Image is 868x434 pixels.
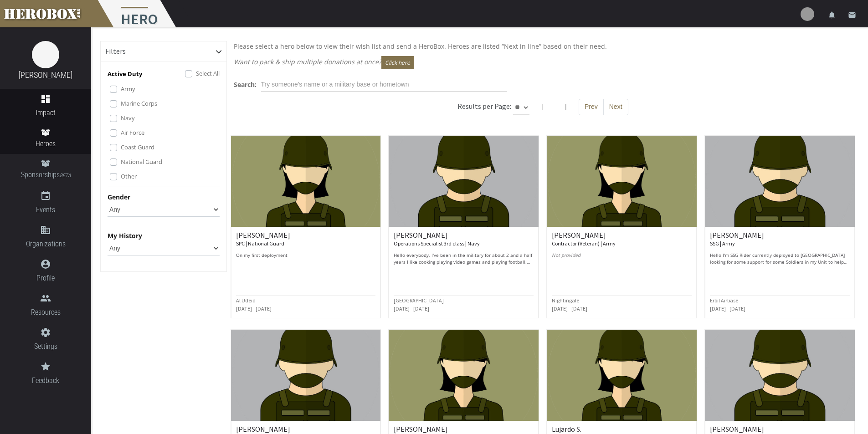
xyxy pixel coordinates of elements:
[457,102,511,111] h6: Results per Page:
[105,47,126,56] h6: Filters
[236,240,284,247] small: SPC | National Guard
[848,11,856,19] i: email
[234,79,257,90] label: Search:
[710,240,735,247] small: SSG | Army
[540,102,544,111] span: |
[234,56,853,69] p: Want to pack & ship multiple donations at once?
[710,231,850,247] h6: [PERSON_NAME]
[710,305,745,312] small: [DATE] - [DATE]
[381,56,414,69] button: Click here
[236,305,272,312] small: [DATE] - [DATE]
[603,99,628,115] button: Next
[394,240,480,247] small: Operations Specialist 3rd class | Navy
[108,192,130,202] label: Gender
[261,77,507,92] input: Try someone's name or a military base or hometown
[394,297,444,304] small: [GEOGRAPHIC_DATA]
[546,135,697,318] a: [PERSON_NAME] Contractor (Veteran) | Army Not provided Nightingale [DATE] - [DATE]
[579,99,604,115] button: Prev
[236,297,256,304] small: Al Udeid
[121,113,135,123] label: Navy
[121,84,135,94] label: Army
[710,252,850,266] p: Hello I'm SSG Rider currently deployed to [GEOGRAPHIC_DATA] looking for some support for some Sol...
[394,231,534,247] h6: [PERSON_NAME]
[121,171,137,181] label: Other
[564,102,568,111] span: |
[196,68,220,78] label: Select All
[704,135,855,318] a: [PERSON_NAME] SSG | Army Hello I'm SSG Rider currently deployed to [GEOGRAPHIC_DATA] looking for ...
[828,11,836,19] i: notifications
[121,98,157,108] label: Marine Corps
[552,252,692,266] p: Not provided
[121,142,154,152] label: Coast Guard
[60,173,71,179] small: BETA
[236,231,376,247] h6: [PERSON_NAME]
[19,70,72,80] a: [PERSON_NAME]
[388,135,539,318] a: [PERSON_NAME] Operations Specialist 3rd class | Navy Hello everybody, I've been in the military f...
[552,240,616,247] small: Contractor (Veteran) | Army
[394,252,534,266] p: Hello everybody, I've been in the military for about 2 and a half years I like cooking playing vi...
[32,41,59,68] img: image
[108,69,142,79] p: Active Duty
[236,252,376,266] p: On my first deployment
[801,7,814,21] img: user-image
[552,231,692,247] h6: [PERSON_NAME]
[710,297,738,304] small: Erbil Airbase
[552,305,587,312] small: [DATE] - [DATE]
[552,297,579,304] small: Nightingale
[234,41,853,51] p: Please select a hero below to view their wish list and send a HeroBox. Heroes are listed “Next in...
[108,230,142,241] label: My History
[394,305,429,312] small: [DATE] - [DATE]
[121,157,162,167] label: National Guard
[121,128,144,138] label: Air Force
[231,135,381,318] a: [PERSON_NAME] SPC | National Guard On my first deployment Al Udeid [DATE] - [DATE]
